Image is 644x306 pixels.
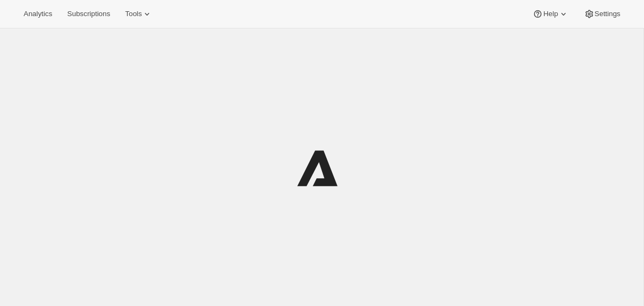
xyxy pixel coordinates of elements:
span: Analytics [24,10,52,18]
span: Help [543,10,558,18]
button: Analytics [17,6,58,21]
button: Tools [119,6,159,21]
span: Subscriptions [67,10,110,18]
button: Subscriptions [61,6,116,21]
button: Settings [577,6,627,21]
span: Settings [595,10,620,18]
span: Tools [125,10,142,18]
button: Help [526,6,575,21]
